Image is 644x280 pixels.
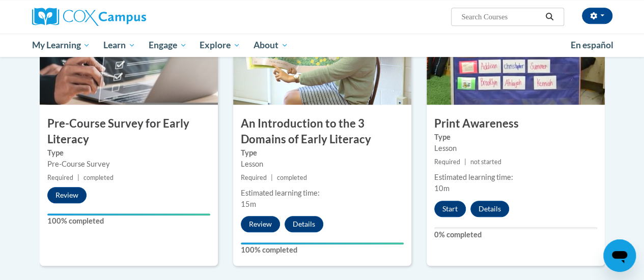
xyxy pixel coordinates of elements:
span: not started [470,158,501,166]
span: 10m [434,184,450,193]
span: About [254,39,288,51]
div: Your progress [241,242,404,244]
span: My Learning [32,39,90,51]
div: Your progress [47,213,210,215]
iframe: Button to launch messaging window [603,239,636,272]
button: Review [47,187,87,203]
span: | [271,174,273,181]
a: Cox Campus [32,8,215,26]
div: Estimated learning time: [241,188,404,199]
img: Cox Campus [32,8,146,26]
span: completed [277,174,307,181]
div: Lesson [434,143,597,154]
label: 100% completed [47,215,210,227]
span: Required [47,174,73,181]
input: Search Courses [460,11,542,23]
a: Engage [142,34,193,57]
label: Type [241,147,404,159]
div: Main menu [24,34,620,57]
span: Engage [149,39,187,51]
button: Account Settings [582,8,612,24]
a: My Learning [25,34,97,57]
button: Review [241,216,280,232]
a: Explore [193,34,247,57]
div: Lesson [241,159,404,170]
span: | [464,158,466,166]
div: Estimated learning time: [434,172,597,183]
a: Learn [97,34,142,57]
button: Details [470,201,509,217]
span: Required [241,174,267,181]
span: Explore [200,39,240,51]
span: Required [434,158,460,166]
span: | [77,174,79,181]
label: 0% completed [434,229,597,240]
a: About [247,34,295,57]
button: Start [434,201,466,217]
span: 15m [241,200,256,208]
span: Learn [103,39,135,51]
button: Search [542,11,557,23]
span: En español [571,40,613,50]
h3: An Introduction to the 3 Domains of Early Literacy [233,116,411,147]
div: Pre-Course Survey [47,159,210,170]
label: 100% completed [241,244,404,256]
a: En español [564,35,620,56]
label: Type [47,147,210,159]
label: Type [434,132,597,143]
button: Details [285,216,323,232]
h3: Pre-Course Survey for Early Literacy [40,116,218,147]
h3: Print Awareness [427,116,605,132]
span: completed [83,174,114,181]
